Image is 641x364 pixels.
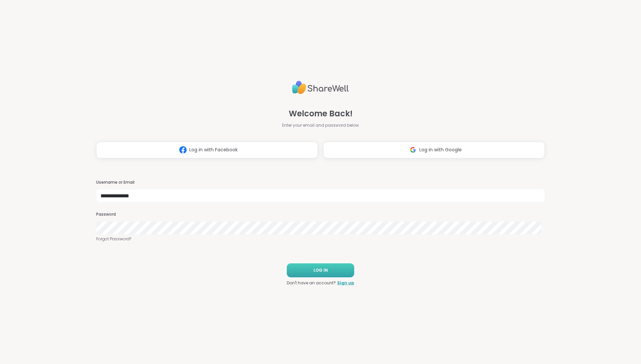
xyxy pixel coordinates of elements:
img: ShareWell Logo [292,78,349,97]
h3: Username or Email [96,180,545,185]
span: Don't have an account? [287,280,336,286]
span: Log in with Google [419,146,462,153]
button: Log in with Facebook [96,142,318,158]
button: LOG IN [287,263,354,277]
span: Log in with Facebook [189,146,238,153]
img: ShareWell Logomark [177,144,189,156]
h3: Password [96,212,545,217]
button: Log in with Google [323,142,545,158]
a: Sign up [337,280,354,286]
span: Welcome Back! [289,108,353,120]
span: Enter your email and password below [282,122,359,128]
span: LOG IN [313,267,328,273]
img: ShareWell Logomark [407,144,419,156]
a: Forgot Password? [96,236,545,242]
